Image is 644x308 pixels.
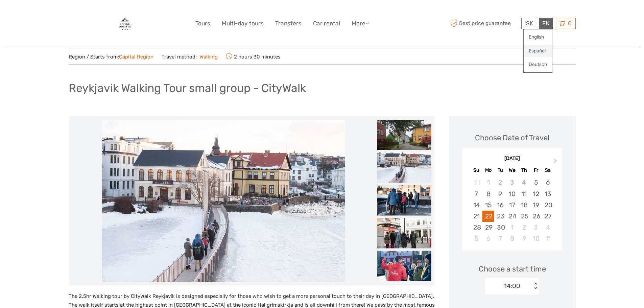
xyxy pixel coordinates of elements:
div: Choose Wednesday, September 17th, 2025 [506,199,518,211]
div: Su [471,166,482,175]
div: < > [533,283,539,290]
div: Choose Thursday, October 2nd, 2025 [518,222,530,233]
div: Choose Thursday, September 11th, 2025 [518,188,530,199]
div: Choose Thursday, September 25th, 2025 [518,211,530,222]
img: 0de90e31a71246fd962270bbf60a3d20_slider_thumbnail.jpeg [377,152,431,183]
div: Choose Friday, September 12th, 2025 [530,188,542,199]
span: Best price guarantee [449,18,520,29]
div: Mo [482,166,494,175]
div: Choose Friday, September 5th, 2025 [530,177,542,188]
span: Travel method: [162,52,218,61]
div: month 2025-09 [464,177,560,244]
button: Open LiveChat chat widget [78,10,86,19]
div: Sa [542,166,554,175]
div: Choose Monday, September 8th, 2025 [482,188,494,199]
div: Choose Wednesday, October 1st, 2025 [506,222,518,233]
div: Choose Date of Travel [475,133,549,143]
img: 7fb2fbb85d8a4340a9d2935130aacb3a_slider_thumbnail.jpeg [377,120,431,150]
div: Choose Wednesday, September 24th, 2025 [506,211,518,222]
span: Region / Starts from: [69,53,153,61]
div: Choose Friday, October 10th, 2025 [530,233,542,244]
span: 0 [567,20,573,27]
img: e806ce358d5b4d84bfabb325badceebc_slider_thumbnail.png [377,251,431,281]
div: Choose Thursday, September 18th, 2025 [518,199,530,211]
div: Not available Monday, September 1st, 2025 [482,177,494,188]
a: Tours [195,19,210,28]
div: Choose Sunday, September 14th, 2025 [471,199,482,211]
img: 87-17f89c9f-0478-4bb1-90ba-688bff3adf49_logo_big.jpg [117,16,133,31]
div: Choose Monday, September 22nd, 2025 [482,211,494,222]
a: Transfers [275,19,302,28]
div: Choose Sunday, September 7th, 2025 [471,188,482,199]
div: Choose Saturday, September 27th, 2025 [542,211,554,222]
div: Choose Sunday, September 28th, 2025 [471,222,482,233]
div: Choose Monday, September 29th, 2025 [482,222,494,233]
h1: Reykjavik Walking Tour small group - CityWalk [69,81,306,95]
a: Car rental [313,19,340,28]
img: e47b0728dec64eb4856792adc02fbace_slider_thumbnail.jpeg [377,185,431,216]
span: ISK [524,20,533,27]
div: Choose Wednesday, September 10th, 2025 [506,188,518,199]
div: Choose Wednesday, October 8th, 2025 [506,233,518,244]
div: Not available Tuesday, September 2nd, 2025 [494,177,506,188]
div: Choose Friday, September 19th, 2025 [530,199,542,211]
div: Choose Friday, September 26th, 2025 [530,211,542,222]
div: Choose Tuesday, October 7th, 2025 [494,233,506,244]
div: Th [518,166,530,175]
div: Fr [530,166,542,175]
div: Choose Sunday, September 21st, 2025 [471,211,482,222]
div: Choose Tuesday, September 16th, 2025 [494,199,506,211]
a: English [524,31,552,43]
div: Choose Tuesday, September 23rd, 2025 [494,211,506,222]
a: Multi-day tours [222,19,264,28]
div: Choose Friday, October 3rd, 2025 [530,222,542,233]
div: EN [539,18,553,29]
div: Not available Thursday, September 4th, 2025 [518,177,530,188]
img: 0de90e31a71246fd962270bbf60a3d20_main_slider.jpeg [102,120,345,282]
div: Choose Tuesday, September 9th, 2025 [494,188,506,199]
a: Español [524,45,552,57]
div: Choose Monday, October 6th, 2025 [482,233,494,244]
div: Choose Tuesday, September 30th, 2025 [494,222,506,233]
div: Tu [494,166,506,175]
div: Choose Monday, September 15th, 2025 [482,199,494,211]
span: 2 hours 30 minutes [226,52,281,61]
p: We're away right now. Please check back later! [9,12,76,17]
div: [DATE] [462,155,562,162]
div: We [506,166,518,175]
div: Choose Saturday, October 4th, 2025 [542,222,554,233]
div: Not available Sunday, August 31st, 2025 [471,177,482,188]
div: Choose Saturday, October 11th, 2025 [542,233,554,244]
div: Not available Wednesday, September 3rd, 2025 [506,177,518,188]
div: Choose Saturday, September 20th, 2025 [542,199,554,211]
div: Choose Saturday, September 13th, 2025 [542,188,554,199]
span: Choose a start time [479,264,546,274]
button: Next Month [551,157,562,168]
div: Choose Thursday, October 9th, 2025 [518,233,530,244]
a: Deutsch [524,58,552,71]
div: Choose Sunday, October 5th, 2025 [471,233,482,244]
a: Capital Region [119,54,153,60]
a: More [352,19,369,28]
img: bd3588ffda53435aa4b6f5be5c7d974e_slider_thumbnail.jpeg [377,218,431,248]
div: Choose Saturday, September 6th, 2025 [542,177,554,188]
div: 14:00 [504,282,520,290]
a: Walking [197,54,218,60]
